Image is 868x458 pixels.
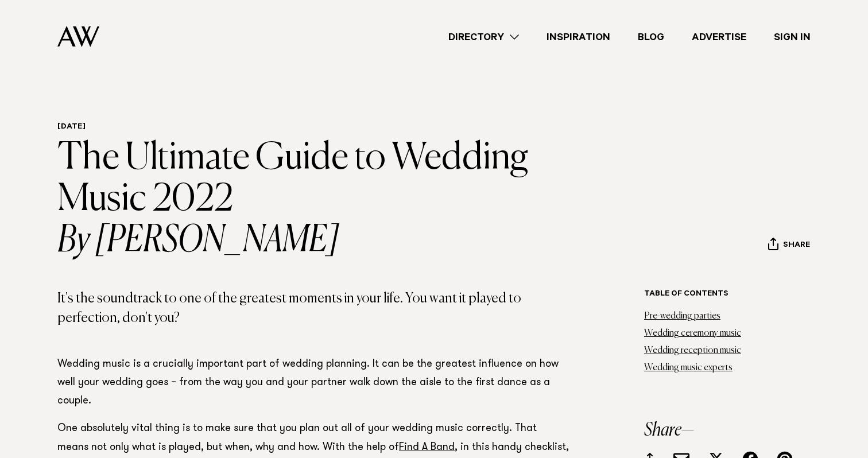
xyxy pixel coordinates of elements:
button: Share [768,237,811,254]
a: Inspiration [533,29,624,45]
img: Auckland Weddings Logo [57,26,99,47]
a: Pre-wedding parties [644,312,720,321]
h1: The Ultimate Guide to Wedding Music 2022 [57,138,588,262]
a: Wedding reception music [644,346,741,355]
a: Sign In [760,29,824,45]
a: Wedding music experts [644,363,733,372]
a: Find A Band [399,443,455,453]
span: Share [783,240,810,251]
a: Blog [624,29,678,45]
h6: Table of contents [644,289,811,300]
p: It's the soundtrack to one of the greatest moments in your life. You want it played to perfection... [57,289,569,328]
i: By [PERSON_NAME] [57,220,588,262]
a: Advertise [678,29,760,45]
a: Directory [435,29,533,45]
h6: [DATE] [57,122,588,133]
h3: Share [644,421,811,440]
span: Wedding music is a crucially important part of wedding planning. It can be the greatest influence... [57,359,559,406]
a: Wedding ceremony music [644,329,741,338]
